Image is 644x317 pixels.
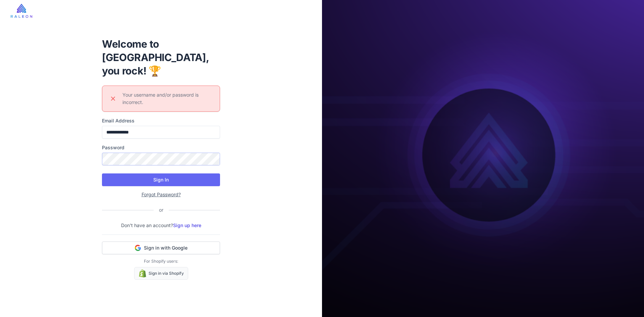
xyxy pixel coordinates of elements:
[122,91,214,106] div: Your username and/or password is incorrect.
[142,192,181,197] a: Forgot Password?
[102,173,220,186] button: Sign In
[102,117,220,124] label: Email Address
[134,267,188,280] a: Sign in via Shopify
[173,222,201,228] a: Sign up here
[154,206,169,214] div: or
[102,37,220,77] h1: Welcome to [GEOGRAPHIC_DATA], you rock! 🏆
[102,258,220,264] p: For Shopify users:
[11,4,32,18] img: raleon-logo-whitebg.9aac0268.jpg
[102,144,220,151] label: Password
[102,242,220,254] button: Sign in with Google
[102,222,220,229] p: Don't have an account?
[144,245,187,251] span: Sign in with Google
